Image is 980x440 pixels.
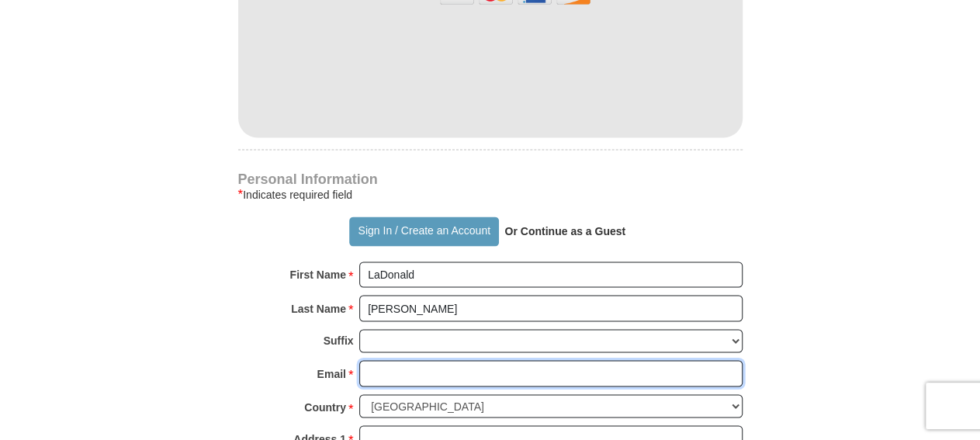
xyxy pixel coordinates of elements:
div: Indicates required field [238,185,743,204]
strong: Email [317,362,346,384]
strong: Country [304,396,346,417]
strong: Last Name [291,297,346,319]
h4: Personal Information [238,173,743,185]
strong: First Name [290,263,346,285]
strong: Or Continue as a Guest [504,225,625,237]
button: Sign In / Create an Account [349,217,499,246]
strong: Suffix [324,329,354,351]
